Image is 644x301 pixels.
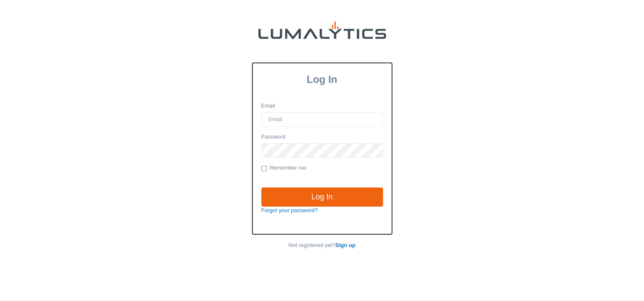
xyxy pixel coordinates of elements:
[253,74,392,85] h3: Log In
[252,241,392,250] p: Not registered yet?
[261,164,306,173] label: Remember me
[261,207,318,213] a: Forgot your password?
[258,21,386,39] img: lumalytics-black-e9b537c871f77d9ce8d3a6940f85695cd68c596e3f819dc492052d1098752254.png
[261,166,267,171] input: Remember me
[261,112,383,127] input: Email
[261,102,275,110] label: Email
[261,133,286,141] label: Password
[261,187,383,207] input: Log In
[335,242,356,248] a: Sign up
